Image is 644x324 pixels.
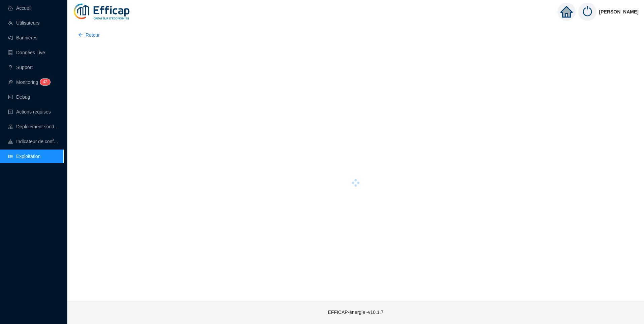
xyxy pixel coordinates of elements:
[8,139,59,144] a: heat-mapIndicateur de confort
[43,79,45,84] span: 4
[328,310,384,315] span: EFFICAP-énergie - v10.1.7
[8,20,39,26] a: teamUtilisateurs
[8,124,59,129] a: clusterDéploiement sondes
[8,5,31,11] a: homeAccueil
[599,1,639,23] span: [PERSON_NAME]
[8,109,13,114] span: check-square
[8,154,40,159] a: slidersExploitation
[8,50,45,55] a: databaseDonnées Live
[8,79,48,85] a: monitorMonitoring42
[40,79,50,85] sup: 42
[8,65,33,70] a: questionSupport
[560,6,573,18] span: home
[16,109,51,115] span: Actions requises
[8,94,30,100] a: codeDebug
[78,32,83,37] span: arrow-left
[73,30,105,40] button: Retour
[8,35,37,40] a: notificationBannières
[45,79,47,84] span: 2
[86,32,100,39] span: Retour
[578,3,597,21] img: power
